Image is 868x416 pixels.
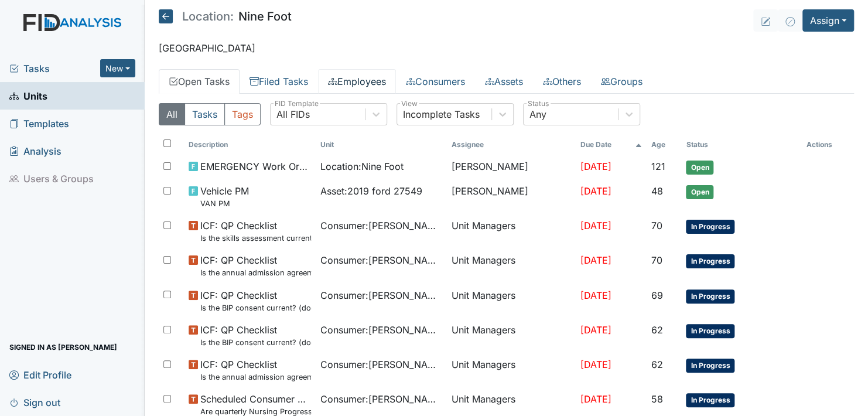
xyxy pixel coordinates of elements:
[580,324,611,336] span: [DATE]
[320,392,442,406] span: Consumer : [PERSON_NAME]
[580,161,611,172] span: [DATE]
[9,338,117,356] span: Signed in as [PERSON_NAME]
[9,142,61,160] span: Analysis
[447,179,576,214] td: [PERSON_NAME]
[686,359,734,373] span: In Progress
[200,253,310,278] span: ICF: QP Checklist Is the annual admission agreement current? (document the date in the comment se...
[200,337,310,348] small: Is the BIP consent current? (document the date, BIP number in the comment section)
[320,159,404,173] span: Location : Nine Foot
[647,135,682,155] th: Toggle SortBy
[651,393,663,405] span: 58
[686,393,734,407] span: In Progress
[591,69,652,94] a: Groups
[9,87,47,105] span: Units
[396,69,475,94] a: Consumers
[580,393,611,405] span: [DATE]
[651,324,663,336] span: 62
[475,69,533,94] a: Assets
[447,214,576,248] td: Unit Managers
[580,289,611,301] span: [DATE]
[651,254,662,266] span: 70
[159,9,292,23] h5: Nine Foot
[447,284,576,318] td: Unit Managers
[9,393,60,411] span: Sign out
[182,11,234,22] span: Location:
[580,220,611,231] span: [DATE]
[576,135,647,155] th: Toggle SortBy
[159,41,854,55] p: [GEOGRAPHIC_DATA]
[686,324,734,338] span: In Progress
[159,69,240,94] a: Open Tasks
[447,135,576,155] th: Assignee
[100,59,135,77] button: New
[651,289,663,301] span: 69
[447,353,576,387] td: Unit Managers
[320,357,442,371] span: Consumer : [PERSON_NAME]
[200,184,249,209] span: Vehicle PM VAN PM
[200,323,310,348] span: ICF: QP Checklist Is the BIP consent current? (document the date, BIP number in the comment section)
[316,135,447,155] th: Toggle SortBy
[580,185,611,197] span: [DATE]
[686,289,734,304] span: In Progress
[651,359,663,370] span: 62
[200,219,310,244] span: ICF: QP Checklist Is the skills assessment current? (document the date in the comment section)
[651,161,665,172] span: 121
[163,139,171,147] input: Toggle All Rows Selected
[184,103,225,125] button: Tasks
[533,69,591,94] a: Others
[9,62,100,76] a: Tasks
[681,135,801,155] th: Toggle SortBy
[686,185,713,199] span: Open
[447,155,576,179] td: [PERSON_NAME]
[447,318,576,353] td: Unit Managers
[224,103,261,125] button: Tags
[801,135,854,155] th: Actions
[651,220,662,231] span: 70
[200,233,310,244] small: Is the skills assessment current? (document the date in the comment section)
[200,371,310,383] small: Is the annual admission agreement current? (document the date in the comment section)
[320,288,442,302] span: Consumer : [PERSON_NAME]
[320,323,442,337] span: Consumer : [PERSON_NAME]
[580,254,611,266] span: [DATE]
[200,159,310,173] span: EMERGENCY Work Order
[320,219,442,233] span: Consumer : [PERSON_NAME]
[240,69,318,94] a: Filed Tasks
[200,302,310,313] small: Is the BIP consent current? (document the date, BIP number in the comment section)
[9,114,69,132] span: Templates
[200,357,310,383] span: ICF: QP Checklist Is the annual admission agreement current? (document the date in the comment se...
[320,253,442,267] span: Consumer : [PERSON_NAME]
[651,185,663,197] span: 48
[580,359,611,370] span: [DATE]
[529,107,546,121] div: Any
[200,198,249,209] small: VAN PM
[686,254,734,268] span: In Progress
[276,107,310,121] div: All FIDs
[686,220,734,234] span: In Progress
[184,135,315,155] th: Toggle SortBy
[403,107,480,121] div: Incomplete Tasks
[320,184,422,198] span: Asset : 2019 ford 27549
[318,69,396,94] a: Employees
[447,248,576,283] td: Unit Managers
[159,103,261,125] div: Type filter
[200,267,310,278] small: Is the annual admission agreement current? (document the date in the comment section)
[686,161,713,175] span: Open
[159,103,185,125] button: All
[9,366,71,384] span: Edit Profile
[200,288,310,313] span: ICF: QP Checklist Is the BIP consent current? (document the date, BIP number in the comment section)
[802,9,854,32] button: Assign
